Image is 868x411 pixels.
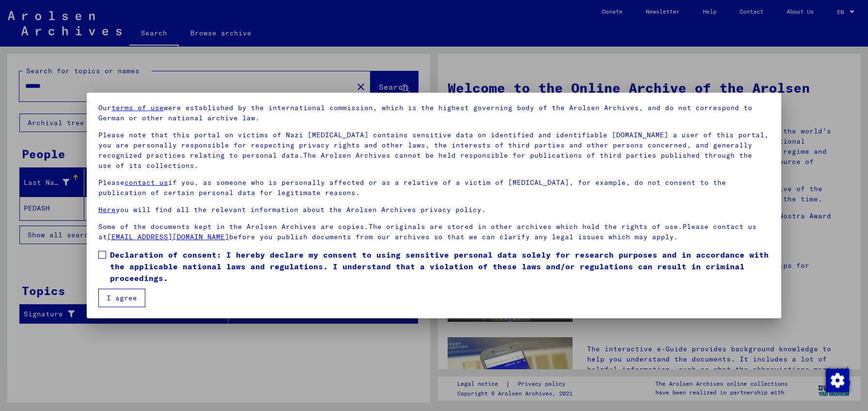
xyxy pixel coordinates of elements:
a: terms of use [111,103,164,112]
p: Our were established by the international commission, which is the highest governing body of the ... [98,103,770,123]
div: Change consent [825,368,849,392]
a: Here [98,205,116,214]
p: Please if you, as someone who is personally affected or as a relative of a victim of [MEDICAL_DAT... [98,178,770,198]
a: [EMAIL_ADDRESS][DOMAIN_NAME] [107,232,229,241]
span: Declaration of consent: I hereby declare my consent to using sensitive personal data solely for r... [110,249,770,284]
button: I agree [98,289,145,307]
img: Change consent [826,369,849,392]
a: contact us [124,178,168,187]
p: you will find all the relevant information about the Arolsen Archives privacy policy. [98,205,770,215]
p: Some of the documents kept in the Arolsen Archives are copies.The originals are stored in other a... [98,222,770,242]
p: Please note that this portal on victims of Nazi [MEDICAL_DATA] contains sensitive data on identif... [98,130,770,171]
